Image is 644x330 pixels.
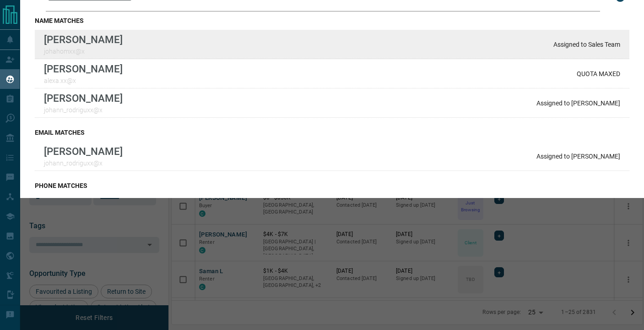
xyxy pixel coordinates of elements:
[44,159,123,167] p: johann_rodriguxx@x
[536,99,620,107] p: Assigned to [PERSON_NAME]
[35,17,629,24] h3: name matches
[44,145,123,157] p: [PERSON_NAME]
[44,106,123,114] p: johann_rodriguxx@x
[35,129,629,136] h3: email matches
[536,153,620,160] p: Assigned to [PERSON_NAME]
[35,182,629,189] h3: phone matches
[44,48,123,55] p: johahomxx@x
[553,41,620,48] p: Assigned to Sales Team
[577,70,620,77] p: QUOTA MAXED
[44,77,123,84] p: alexa.xx@x
[44,92,123,104] p: [PERSON_NAME]
[44,63,123,75] p: [PERSON_NAME]
[44,33,123,45] p: [PERSON_NAME]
